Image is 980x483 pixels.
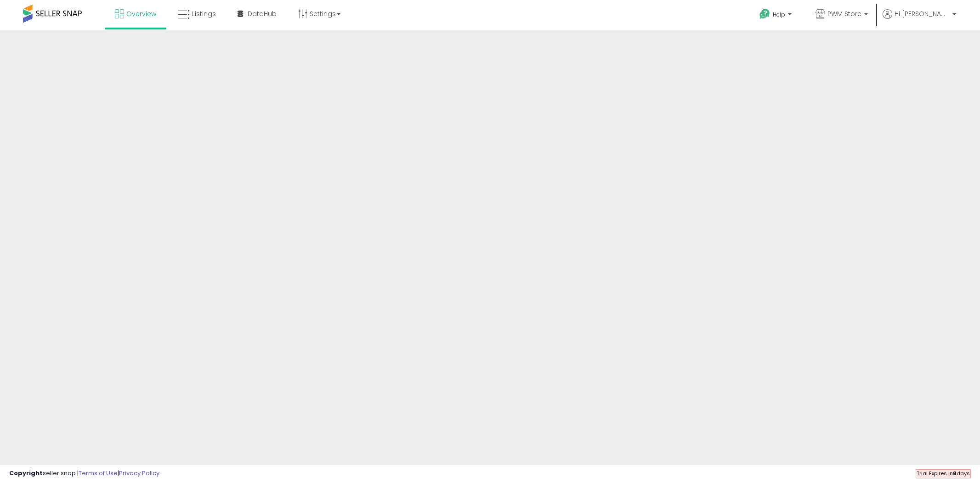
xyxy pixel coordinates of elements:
a: Hi [PERSON_NAME] [883,9,956,30]
span: Help [773,11,785,18]
span: Hi [PERSON_NAME] [895,9,950,18]
span: PWM Store [827,9,861,18]
span: Listings [192,9,216,18]
i: Get Help [759,8,770,20]
a: Help [752,1,801,30]
span: DataHub [248,9,277,18]
span: Overview [126,9,156,18]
